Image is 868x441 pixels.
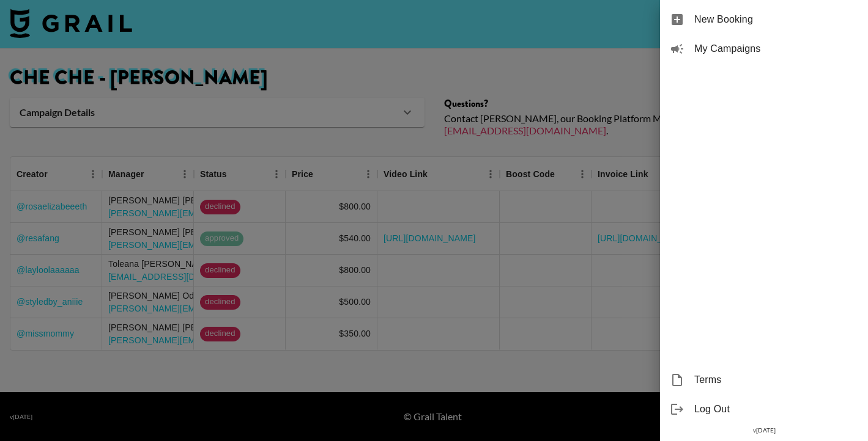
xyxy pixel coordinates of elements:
div: Terms [660,365,868,395]
span: My Campaigns [694,42,858,56]
span: Log Out [694,402,858,417]
div: My Campaigns [660,34,868,64]
span: New Booking [694,12,858,27]
span: Terms [694,373,858,387]
div: New Booking [660,5,868,34]
iframe: Drift Widget Chat Controller [807,380,853,426]
div: Log Out [660,395,868,424]
div: v [DATE] [660,424,868,437]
